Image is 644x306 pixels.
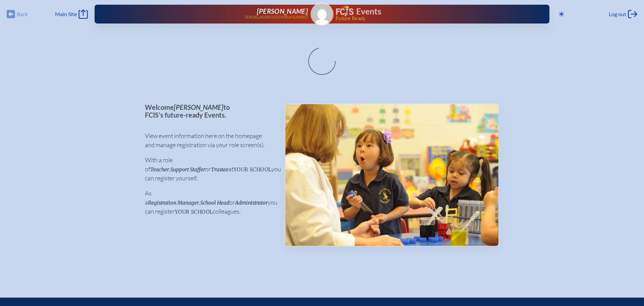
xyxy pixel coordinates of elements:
[145,103,274,119] p: Welcome to FCIS’s future-ready Events.
[233,166,271,173] span: your school
[336,5,528,21] div: FCIS Events — Future ready
[609,11,626,17] span: Log out
[311,3,333,25] img: Gravatar
[150,166,169,173] span: Teacher
[145,131,274,149] p: View event information here on the homepage and manage registration via your role screen(s).
[285,104,498,246] img: Events
[145,156,274,183] p: With a role of , or at you can register yourself.
[200,200,229,206] span: School Head
[55,11,77,17] span: Main Site
[211,166,228,173] span: Trustee
[175,209,213,215] span: your school
[235,200,268,206] span: Administrator
[145,189,274,216] p: As a , or you can register colleagues.
[174,103,223,111] span: [PERSON_NAME]
[55,9,88,19] a: Main Site
[148,200,199,206] span: Registration Manager
[311,3,333,26] a: Gravatar
[245,15,308,19] p: [EMAIL_ADDRESS][DOMAIN_NAME]
[116,7,308,21] a: [PERSON_NAME][EMAIL_ADDRESS][DOMAIN_NAME]
[257,7,308,15] span: [PERSON_NAME]
[170,166,205,173] span: Support Staffer
[336,16,528,21] span: Future Ready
